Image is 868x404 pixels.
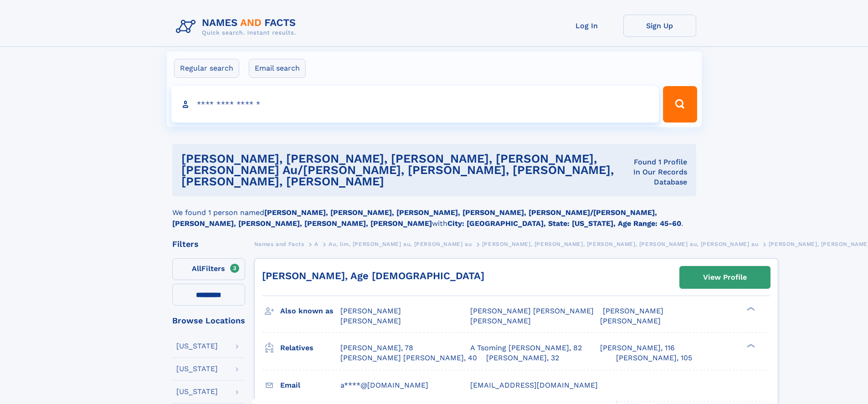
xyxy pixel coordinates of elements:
[470,317,531,325] span: [PERSON_NAME]
[663,86,697,123] button: Search Button
[470,343,582,353] a: A Tsoming [PERSON_NAME], 82
[745,343,755,349] div: ❯
[623,15,696,37] a: Sign Up
[172,196,696,229] div: We found 1 person named with .
[172,240,245,248] div: Filters
[172,258,245,280] label: Filters
[314,238,318,250] a: A
[329,238,472,250] a: Au, lim, [PERSON_NAME] au, [PERSON_NAME] au
[172,208,657,228] b: [PERSON_NAME], [PERSON_NAME], [PERSON_NAME], [PERSON_NAME], [PERSON_NAME]/[PERSON_NAME], [PERSON_...
[550,15,623,37] a: Log In
[192,264,201,273] span: All
[482,238,758,250] a: [PERSON_NAME], [PERSON_NAME], [PERSON_NAME], [PERSON_NAME] au, [PERSON_NAME] au
[486,353,559,363] a: [PERSON_NAME], 32
[603,307,663,315] span: [PERSON_NAME]
[340,317,401,325] span: [PERSON_NAME]
[447,219,681,228] b: City: [GEOGRAPHIC_DATA], State: [US_STATE], Age Range: 45-60
[181,153,626,187] h1: [PERSON_NAME], [PERSON_NAME], [PERSON_NAME], [PERSON_NAME], [PERSON_NAME] au/[PERSON_NAME], [PERS...
[340,353,477,363] a: [PERSON_NAME] [PERSON_NAME], 40
[626,157,687,187] div: Found 1 Profile In Our Records Database
[176,365,218,373] div: [US_STATE]
[600,343,675,353] a: [PERSON_NAME], 116
[470,381,598,389] span: [EMAIL_ADDRESS][DOMAIN_NAME]
[262,270,484,281] a: [PERSON_NAME], Age [DEMOGRAPHIC_DATA]
[174,59,239,78] label: Regular search
[329,241,472,247] span: Au, lim, [PERSON_NAME] au, [PERSON_NAME] au
[600,317,661,325] span: [PERSON_NAME]
[340,307,401,315] span: [PERSON_NAME]
[703,267,747,288] div: View Profile
[314,241,318,247] span: A
[254,238,304,250] a: Names and Facts
[616,353,692,363] a: [PERSON_NAME], 105
[280,340,340,356] h3: Relatives
[680,266,770,288] a: View Profile
[172,317,245,325] div: Browse Locations
[171,86,659,123] input: search input
[280,303,340,319] h3: Also known as
[249,59,306,78] label: Email search
[176,343,218,350] div: [US_STATE]
[745,306,755,312] div: ❯
[470,307,594,315] span: [PERSON_NAME] [PERSON_NAME]
[482,241,758,247] span: [PERSON_NAME], [PERSON_NAME], [PERSON_NAME], [PERSON_NAME] au, [PERSON_NAME] au
[340,343,413,353] a: [PERSON_NAME], 78
[280,378,340,393] h3: Email
[172,15,303,39] img: Logo Names and Facts
[176,388,218,395] div: [US_STATE]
